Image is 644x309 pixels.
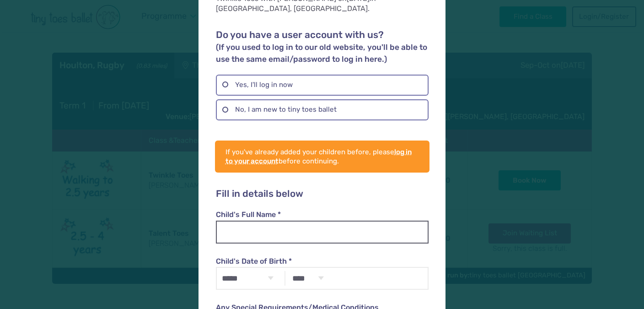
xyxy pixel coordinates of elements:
[216,210,428,220] label: Child's Full Name *
[216,43,427,64] small: (If you used to log in to our old website, you'll be able to use the same email/password to log i...
[216,75,428,96] label: Yes, I'll log in now
[216,256,428,266] label: Child's Date of Birth *
[216,99,428,120] label: No, I am new to tiny toes ballet
[225,147,419,166] p: If you've already added your children before, please before continuing.
[216,29,428,65] h2: Do you have a user account with us?
[216,188,428,200] h2: Fill in details below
